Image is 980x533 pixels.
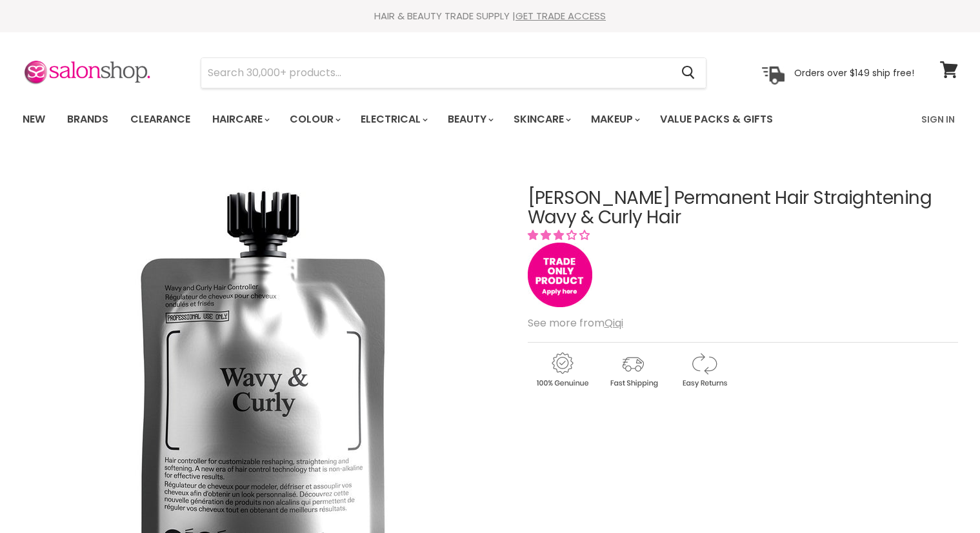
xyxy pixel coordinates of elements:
img: genuine.gif [528,350,596,390]
a: Haircare [203,106,277,133]
ul: Main menu [13,101,848,138]
span: 3.00 stars [528,228,592,243]
a: Clearance [121,106,200,133]
a: GET TRADE ACCESS [515,9,606,23]
div: HAIR & BEAUTY TRADE SUPPLY | [6,10,974,23]
input: Search [201,58,672,88]
a: Electrical [351,106,435,133]
a: Sign In [914,106,963,133]
nav: Main [6,101,974,138]
form: Product [201,57,706,88]
a: Colour [280,106,348,133]
p: Orders over $149 ship free! [794,66,914,78]
a: Beauty [438,106,501,133]
span: See more from [528,316,623,330]
a: Brands [57,106,118,133]
img: returns.gif [670,350,738,390]
img: tradeonly_small.jpg [528,243,592,307]
h1: [PERSON_NAME] Permanent Hair Straightening Wavy & Curly Hair [528,188,958,228]
a: Makeup [581,106,648,133]
a: Skincare [504,106,579,133]
button: Search [672,58,706,88]
img: shipping.gif [599,350,667,390]
a: New [13,106,55,133]
a: Qiqi [605,316,623,330]
a: Value Packs & Gifts [650,106,783,133]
